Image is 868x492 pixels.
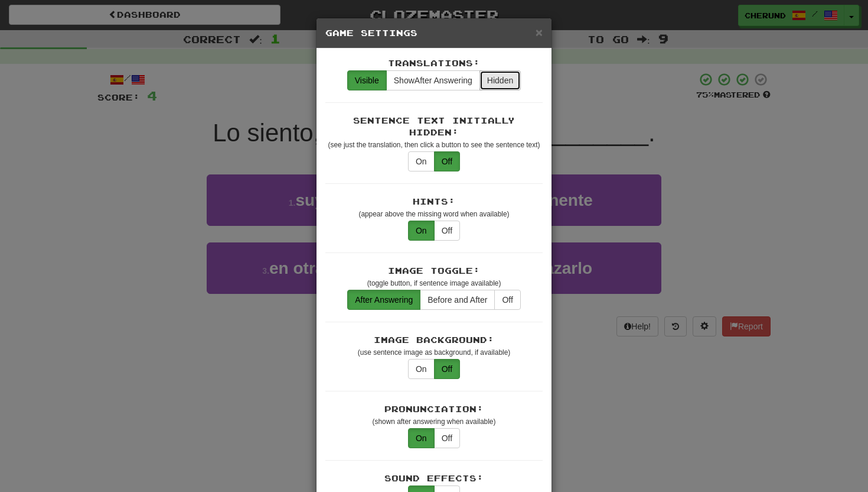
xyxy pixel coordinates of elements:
[479,70,521,90] button: Hidden
[347,70,521,90] div: translations
[325,472,543,484] div: Sound Effects:
[434,221,460,241] button: Off
[394,76,472,85] span: After Answering
[494,290,520,310] button: Off
[325,334,543,346] div: Image Background:
[394,76,415,85] span: Show
[408,359,460,379] div: translations
[434,151,460,171] button: Off
[325,265,543,277] div: Image Toggle:
[420,290,495,310] button: Before and After
[358,210,509,218] small: (appear above the missing word when available)
[386,70,480,90] button: ShowAfter Answering
[347,290,420,310] button: After Answering
[536,26,543,38] button: Close
[367,279,501,287] small: (toggle button, if sentence image available)
[373,417,496,426] small: (shown after answering when available)
[536,25,543,39] span: ×
[347,70,387,90] button: Visible
[408,151,435,171] button: On
[325,57,543,69] div: Translations:
[434,428,460,448] button: Off
[408,359,435,379] button: On
[408,428,435,448] button: On
[325,196,543,208] div: Hints:
[408,221,435,241] button: On
[328,141,540,149] small: (see just the translation, then click a button to see the sentence text)
[434,359,460,379] button: Off
[325,115,543,138] div: Sentence Text Initially Hidden:
[325,403,543,415] div: Pronunciation:
[325,27,543,39] h5: Game Settings
[358,348,510,357] small: (use sentence image as background, if available)
[347,290,521,310] div: translations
